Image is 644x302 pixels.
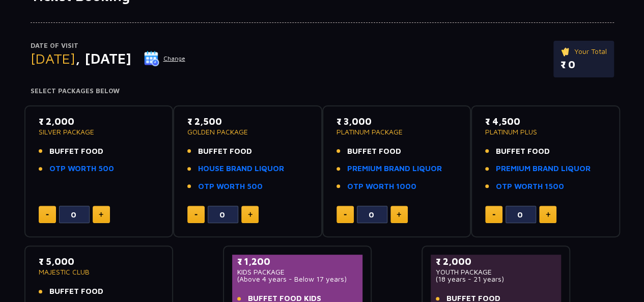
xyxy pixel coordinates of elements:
[496,163,591,175] a: PREMIUM BRAND LIQUOR
[39,115,159,128] p: ₹ 2,000
[248,212,253,217] img: plus
[347,146,401,157] span: BUFFET FOOD
[46,214,49,215] img: minus
[187,115,308,128] p: ₹ 2,500
[237,255,358,268] p: ₹ 1,200
[546,212,550,217] img: plus
[49,163,114,175] a: OTP WORTH 500
[561,57,607,72] p: ₹ 0
[561,46,571,57] img: ticket
[187,128,308,135] p: GOLDEN PACKAGE
[39,268,159,276] p: MAJESTIC CLUB
[237,268,358,276] p: KIDS PACKAGE
[39,255,159,268] p: ₹ 5,000
[436,255,556,268] p: ₹ 2,000
[436,276,556,283] p: (18 years - 21 years)
[39,128,159,135] p: SILVER PACKAGE
[496,181,564,193] a: OTP WORTH 1500
[337,115,457,128] p: ₹ 3,000
[75,50,131,67] span: , [DATE]
[144,50,186,67] button: Change
[344,214,347,215] img: minus
[194,214,198,215] img: minus
[237,276,358,283] p: (Above 4 years - Below 17 years)
[485,115,606,128] p: ₹ 4,500
[31,87,614,95] h4: Select Packages Below
[49,286,103,297] span: BUFFET FOOD
[31,41,186,51] p: Date of Visit
[397,212,401,217] img: plus
[99,212,103,217] img: plus
[496,146,550,157] span: BUFFET FOOD
[49,146,103,157] span: BUFFET FOOD
[198,163,284,175] a: HOUSE BRAND LIQUOR
[337,128,457,135] p: PLATINUM PACKAGE
[436,268,556,276] p: YOUTH PACKAGE
[198,181,263,193] a: OTP WORTH 500
[347,163,442,175] a: PREMIUM BRAND LIQUOR
[198,146,252,157] span: BUFFET FOOD
[561,46,607,57] p: Your Total
[31,50,75,67] span: [DATE]
[485,128,606,135] p: PLATINUM PLUS
[492,214,495,215] img: minus
[347,181,416,193] a: OTP WORTH 1000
